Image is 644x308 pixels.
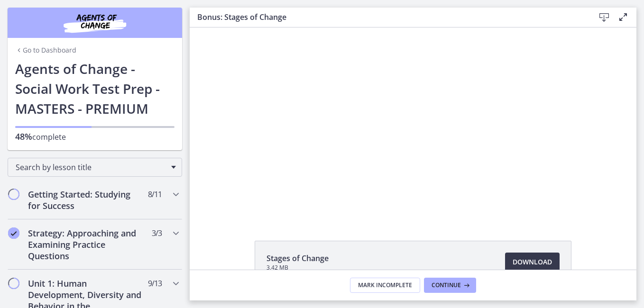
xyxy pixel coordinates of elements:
a: Download [505,253,560,272]
img: Agents of Change [38,11,152,34]
h2: Getting Started: Studying for Success [28,189,144,211]
span: Continue [432,281,461,289]
a: Go to Dashboard [15,45,76,55]
span: 48% [15,131,32,142]
span: Stages of Change [267,253,329,264]
iframe: Video Lesson [190,27,636,219]
button: Continue [424,278,476,293]
span: 3.42 MB [267,264,329,272]
span: 3 / 3 [152,227,162,239]
span: Download [513,256,552,268]
h1: Agents of Change - Social Work Test Prep - MASTERS - PREMIUM [15,59,175,118]
span: Mark Incomplete [358,281,412,289]
div: Search by lesson title [8,158,182,177]
span: Search by lesson title [16,162,166,172]
p: complete [15,131,175,143]
span: 9 / 13 [148,278,162,289]
button: Mark Incomplete [350,278,420,293]
i: Completed [8,227,19,239]
h2: Strategy: Approaching and Examining Practice Questions [28,227,144,262]
span: 8 / 11 [148,189,162,200]
h3: Bonus: Stages of Change [197,11,580,23]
